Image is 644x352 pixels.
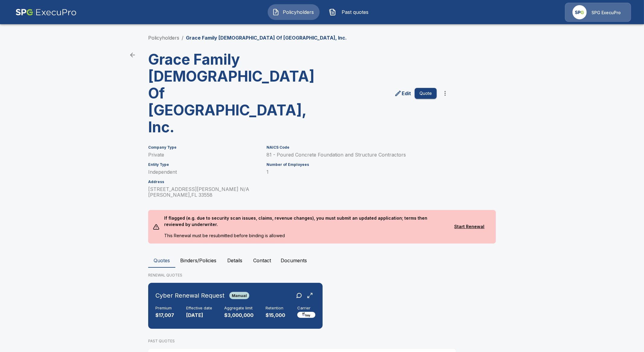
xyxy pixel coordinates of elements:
[182,34,183,41] li: /
[148,186,259,198] p: [STREET_ADDRESS][PERSON_NAME] N/A [PERSON_NAME] , FL 33558
[15,3,77,22] img: AA Logo
[297,312,315,318] img: Carrier
[148,51,297,136] h3: Grace Family [DEMOGRAPHIC_DATA] Of [GEOGRAPHIC_DATA], Inc.
[148,163,259,167] h6: Entity Type
[148,338,456,344] p: PAST QUOTES
[224,312,253,319] p: $3,000,000
[297,306,315,311] h6: Carrier
[565,3,631,22] a: Agency IconSPG ExecuPro
[448,221,491,232] button: Start Renewal
[272,8,279,16] img: Policyholders Icon
[266,163,437,167] h6: Number of Employees
[266,169,437,175] p: 1
[415,88,437,99] button: Quote
[148,253,175,268] button: Quotes
[186,34,347,41] p: Grace Family [DEMOGRAPHIC_DATA] Of [GEOGRAPHIC_DATA], Inc.
[248,253,276,268] button: Contact
[282,8,315,16] span: Policyholders
[155,306,174,311] h6: Premium
[324,4,376,20] button: Past quotes IconPast quotes
[160,232,448,244] p: This Renewal must be resubmitted before binding is allowed
[186,312,212,319] p: [DATE]
[402,90,411,97] p: Edit
[148,273,496,278] p: RENEWAL QUOTES
[591,10,621,16] p: SPG ExecuPro
[268,4,320,20] button: Policyholders IconPolicyholders
[160,210,448,232] p: If flagged (e.g. due to security scan issues, claims, revenue changes), you must submit an update...
[155,312,174,319] p: $17,007
[266,152,437,158] p: 81 - Poured Concrete Foundation and Structure Contractors
[266,306,285,311] h6: Retention
[329,8,336,16] img: Past quotes Icon
[572,5,587,19] img: Agency Icon
[148,169,259,175] p: Independent
[175,253,221,268] button: Binders/Policies
[439,87,451,99] button: more
[393,89,412,98] a: edit
[229,293,249,298] span: Manual
[148,34,347,41] nav: breadcrumb
[148,145,259,150] h6: Company Type
[148,180,259,184] h6: Address
[266,312,285,319] p: $15,000
[276,253,312,268] button: Documents
[339,8,372,16] span: Past quotes
[266,145,437,150] h6: NAICS Code
[148,35,179,41] a: Policyholders
[224,306,253,311] h6: Aggregate limit
[148,152,259,158] p: Private
[126,49,139,61] a: back
[155,291,225,300] h6: Cyber Renewal Request
[186,306,212,311] h6: Effective date
[148,253,496,268] div: policyholder tabs
[221,253,248,268] button: Details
